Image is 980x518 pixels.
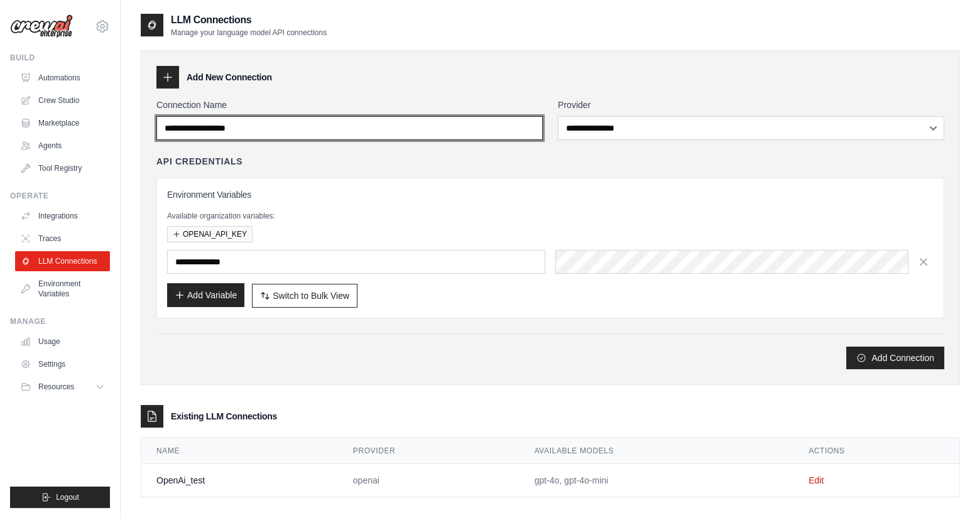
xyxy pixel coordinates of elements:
div: Manage [10,316,110,326]
label: Provider [558,99,944,111]
a: Tool Registry [15,158,110,178]
a: Edit [808,475,824,485]
h3: Existing LLM Connections [171,410,277,423]
p: Available organization variables: [167,211,934,221]
button: Add Connection [846,347,944,369]
a: Automations [15,68,110,88]
a: Integrations [15,206,110,226]
button: Logout [10,487,110,508]
img: Logo [10,14,73,38]
td: gpt-4o, gpt-4o-mini [520,464,794,497]
h3: Add New Connection [187,71,272,84]
a: Settings [15,354,110,374]
a: Traces [15,229,110,249]
button: Resources [15,377,110,397]
a: Usage [15,332,110,352]
a: Environment Variables [15,274,110,304]
span: Logout [56,492,79,502]
span: Switch to Bulk View [273,289,349,302]
a: Agents [15,136,110,156]
button: Add Variable [167,283,244,307]
td: openai [338,464,520,497]
h4: API Credentials [156,155,242,168]
th: Available Models [520,438,794,464]
h2: LLM Connections [171,13,327,28]
label: Connection Name [156,99,543,111]
p: Manage your language model API connections [171,28,327,38]
span: Resources [38,382,74,392]
th: Actions [793,438,959,464]
th: Provider [338,438,520,464]
a: LLM Connections [15,251,110,271]
h3: Environment Variables [167,188,934,201]
div: Build [10,53,110,63]
a: Marketplace [15,113,110,133]
th: Name [141,438,338,464]
button: Switch to Bulk View [252,284,357,308]
td: OpenAi_test [141,464,338,497]
a: Crew Studio [15,90,110,111]
button: OPENAI_API_KEY [167,226,253,242]
div: Operate [10,191,110,201]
